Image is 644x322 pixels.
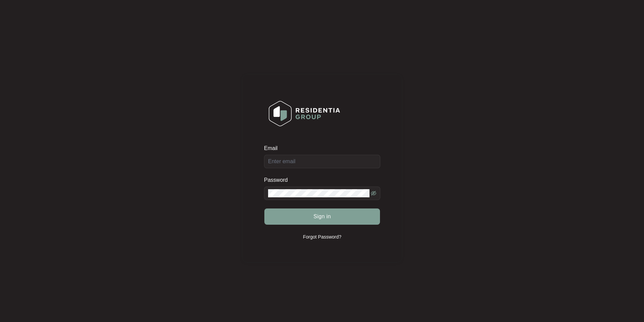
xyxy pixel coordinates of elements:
[303,233,341,240] p: Forgot Password?
[371,191,376,196] span: eye-invisible
[264,145,282,152] label: Email
[268,189,369,197] input: Password
[264,96,344,131] img: Login Logo
[264,177,293,183] label: Password
[264,155,380,168] input: Email
[264,208,380,225] button: Sign in
[313,213,331,221] span: Sign in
